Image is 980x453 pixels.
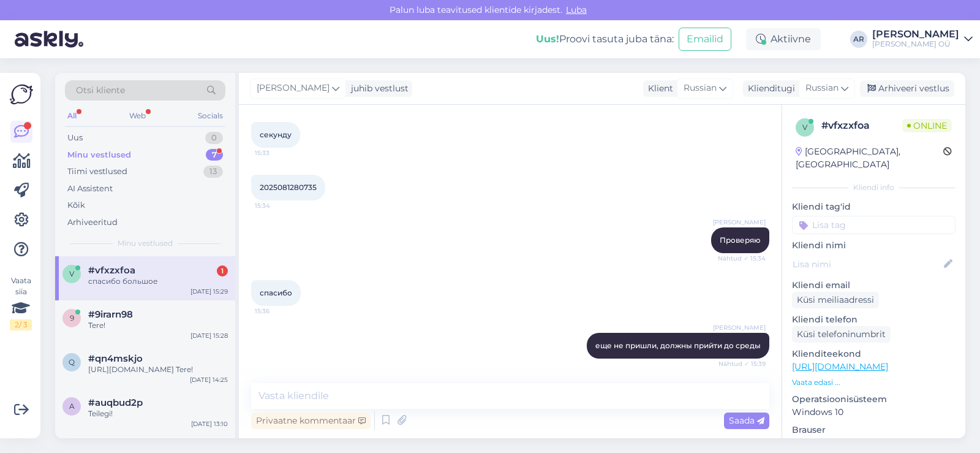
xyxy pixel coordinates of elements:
div: [DATE] 15:29 [190,287,228,296]
img: Askly Logo [10,83,33,106]
div: Klient [643,82,673,95]
div: 7 [206,149,223,161]
p: Brauser [792,424,956,436]
div: # vfxzxfoa [821,118,902,133]
div: Kõik [67,199,85,211]
span: Minu vestlused [118,238,173,249]
span: секунду [260,130,292,139]
div: [PERSON_NAME] OÜ [872,39,959,49]
div: Klienditugi [743,82,795,95]
div: Socials [195,108,225,124]
div: AR [850,31,867,48]
div: Privaatne kommentaar [251,413,371,429]
span: 2025081280735 [260,183,317,192]
b: Uus! [536,33,559,45]
p: Kliendi telefon [792,313,956,326]
div: [DATE] 15:28 [190,331,228,340]
div: Vaata siia [10,275,32,330]
p: Kliendi email [792,279,956,292]
span: [PERSON_NAME] [713,323,766,332]
span: Russian [805,82,839,95]
div: [GEOGRAPHIC_DATA], [GEOGRAPHIC_DATA] [796,145,943,171]
div: Proovi tasuta juba täna: [536,32,674,47]
span: [PERSON_NAME] [257,82,330,95]
span: 15:34 [255,201,301,210]
div: [URL][DOMAIN_NAME] Tere! [88,364,228,375]
span: 15:36 [255,306,301,316]
div: Uus [67,132,83,144]
input: Lisa tag [792,216,956,234]
div: Tere! [88,320,228,331]
div: Küsi meiliaadressi [792,292,879,308]
div: AI Assistent [67,183,113,195]
span: Russian [684,82,717,95]
div: Kliendi info [792,182,956,193]
span: [PERSON_NAME] [713,218,766,227]
span: q [69,357,75,367]
div: Küsi telefoninumbrit [792,326,891,343]
p: Kliendi nimi [792,239,956,252]
span: Luba [562,4,590,15]
span: Nähtud ✓ 15:34 [718,254,766,263]
span: #qn4mskjo [88,353,143,364]
div: [DATE] 14:25 [190,375,228,384]
span: Otsi kliente [76,84,125,97]
div: Aktiivne [746,28,821,50]
div: спасибо большое [88,276,228,287]
div: All [65,108,79,124]
div: Minu vestlused [67,149,131,161]
p: Vaata edasi ... [792,377,956,388]
span: v [69,269,74,278]
div: Teilegi! [88,408,228,419]
span: a [69,402,75,411]
div: 1 [217,265,228,276]
div: Arhiveeritud [67,216,118,229]
a: [PERSON_NAME][PERSON_NAME] OÜ [872,29,973,49]
p: Windows 10 [792,406,956,419]
p: Kliendi tag'id [792,200,956,213]
button: Emailid [679,28,731,51]
div: juhib vestlust [346,82,409,95]
a: [URL][DOMAIN_NAME] [792,361,888,372]
div: [DATE] 13:10 [191,419,228,428]
div: [PERSON_NAME] [872,29,959,39]
span: Nähtud ✓ 15:39 [718,359,766,368]
span: #auqbud2p [88,397,143,408]
div: Web [127,108,148,124]
div: Arhiveeri vestlus [860,80,954,97]
div: 13 [203,166,223,178]
span: 15:33 [255,148,301,158]
span: Online [902,119,952,132]
span: 9 [70,313,74,322]
span: Saada [729,415,764,426]
p: Chrome [TECHNICAL_ID] [792,436,956,449]
input: Lisa nimi [793,257,941,271]
div: Tiimi vestlused [67,166,127,178]
span: #vfxzxfoa [88,265,135,276]
span: Проверяю [720,235,761,245]
span: v [802,123,807,132]
div: 2 / 3 [10,319,32,330]
span: спасибо [260,288,292,297]
span: #9irarn98 [88,309,133,320]
p: Operatsioonisüsteem [792,393,956,406]
div: 0 [205,132,223,144]
p: Klienditeekond [792,348,956,360]
span: еще не пришли, должны прийти до среды [595,341,761,350]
